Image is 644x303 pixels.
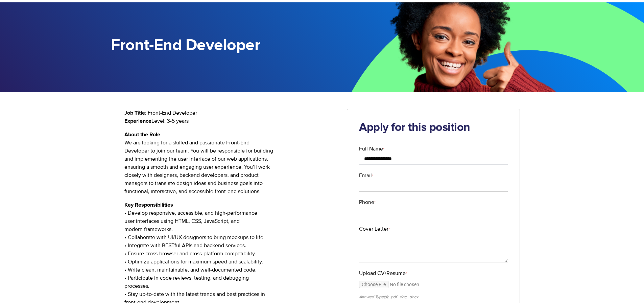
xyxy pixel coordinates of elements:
strong: About the Role [124,132,160,137]
label: Full Name [359,145,508,153]
strong: Experience [124,118,151,124]
strong: Key Responsibilities [124,202,173,208]
h1: Front-End Developer [111,36,322,55]
label: Email [359,171,508,180]
h2: Apply for this position [359,121,508,135]
label: Phone [359,198,508,206]
p: : Front-End Developer Level: 3-5 years [124,109,337,125]
strong: Job Title [124,110,145,116]
label: Cover Letter [359,225,508,233]
p: We are looking for a skilled and passionate Front-End Developer to join our team. You will be res... [124,131,337,195]
small: Allowed Type(s): .pdf, .doc, .docx [359,294,418,300]
label: Upload CV/Resume [359,269,508,277]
